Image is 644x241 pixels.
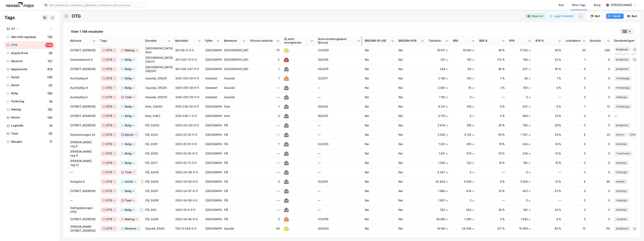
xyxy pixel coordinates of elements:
[479,105,505,108] div: 8 %
[536,114,561,118] div: 14 %
[6,2,34,8] img: logo.a4113a55bc3d86da70a041830d287a7e.svg
[525,13,546,19] button: Eksporter
[125,142,132,146] div: Bolig
[479,95,505,99] div: —
[11,107,45,112] div: Næring
[145,105,171,108] div: Hole, 238/40
[48,83,53,88] div: 30
[590,86,610,90] div: 0
[145,46,171,54] div: [GEOGRAPHIC_DATA], 94/4
[125,67,132,71] div: Bolig
[224,151,246,155] div: Flå
[11,139,47,144] div: Mangler
[45,43,53,47] div: 1166
[11,67,45,72] div: Kjøpesenter
[145,142,171,146] div: Flå, 25/91
[175,123,201,127] div: 3320-24-102-0-0
[479,86,505,90] div: 3 %
[429,86,448,90] div: 2 841 ㎡
[318,123,360,127] div: —
[48,131,53,136] div: 50
[250,67,280,71] div: 1
[616,67,628,71] span: Boligblokk
[250,151,280,155] div: —
[536,95,561,99] div: —
[590,76,610,80] div: 0
[145,133,171,137] div: Flå, 25/25
[125,151,132,156] div: Bolig
[224,48,246,52] div: [GEOGRAPHIC_DATA]
[175,48,201,52] div: 301-94-4-0-0
[547,13,576,19] button: Legg til eiendom
[145,95,171,99] div: Gausdal, 205/110
[318,86,360,90] div: —
[318,95,360,99] div: —
[5,130,55,138] a: Tomt50
[399,39,420,43] div: BREEAM-NOR
[250,48,280,52] div: 70
[616,86,629,90] span: Fritidsbygg
[175,114,201,118] div: 3310-238-7-0-0
[365,86,394,90] div: Nei
[175,133,201,137] div: 3320-25-25-0-0
[49,139,53,144] div: 11
[125,133,134,137] div: Kontor
[365,48,394,52] div: Nei
[566,95,585,99] div: 0
[48,124,53,128] div: 18
[250,39,275,43] div: # Enova attester
[590,123,610,127] div: 0
[318,48,360,52] div: 07/2025
[590,48,610,52] div: 248
[453,39,470,43] div: BRA
[250,95,280,99] div: —
[453,105,475,108] div: 618 ㎡
[318,67,360,71] div: 04/2015
[453,95,475,99] div: 0 ㎡
[566,123,585,127] div: 0
[175,151,201,155] div: 3320-25-92-0-0
[250,86,280,90] div: —
[224,95,246,99] div: Gausdal
[5,49,55,57] a: Angvik Areal26
[509,123,531,127] div: 746 ㎡
[634,47,642,51] span: Handel
[175,86,201,90] div: 3441-205-28-0-0
[536,142,561,146] div: 14 %
[318,142,360,146] div: 02/2013
[106,48,112,53] div: OTG
[125,48,135,53] div: Næring
[429,76,448,80] div: 2 138 ㎡
[590,58,610,62] div: 4
[536,105,561,108] div: 6 %
[479,48,505,52] div: 98 %
[125,104,132,109] div: Bolig
[47,107,53,112] div: 155
[250,105,280,108] div: 1
[365,105,394,108] div: Nei
[536,76,561,80] div: 1 %
[70,76,96,80] div: Austlilykkja 6
[5,138,55,146] a: Mangler11
[47,67,53,72] div: 414
[106,67,112,71] div: OTG
[5,74,55,81] a: Hotell136
[616,58,628,62] span: Boligblokk
[616,95,627,99] span: Ubebygd
[106,57,112,62] div: OTG
[70,133,96,137] div: Sentrumsvegen 24
[145,114,171,118] div: Hole, 238/7
[429,39,444,43] div: Tomtestr.
[625,223,644,241] iframe: Chat Widget
[70,58,96,62] div: Grønlandsleiret 8
[365,95,394,99] div: Nei
[224,86,246,90] div: Gausdal
[175,39,196,43] div: Matrikkel
[106,76,112,81] div: OTG
[566,48,585,52] div: 30
[11,27,15,31] div: OT
[399,133,424,137] div: Nei
[11,115,45,120] div: Kontor
[536,39,557,43] div: BYA %
[509,105,531,108] div: 472 ㎡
